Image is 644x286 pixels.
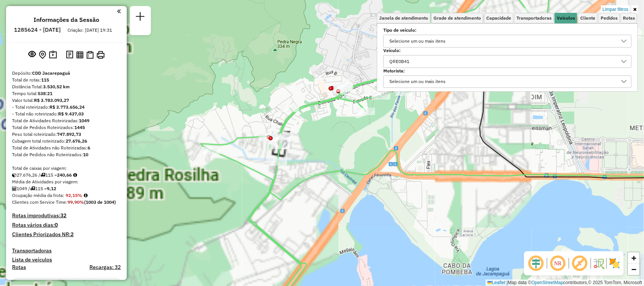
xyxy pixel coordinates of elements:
[12,145,121,151] div: Total de Atividades não Roteirizadas:
[486,16,511,20] span: Capacidade
[68,199,84,205] strong: 99,90%
[89,264,121,271] h4: Recargas: 32
[12,186,17,191] i: Total de Atividades
[12,104,121,111] div: - Total roteirizado:
[632,5,638,14] a: Ocultar filtros
[383,68,632,74] label: Motorista:
[12,131,121,138] div: Peso total roteirizado:
[486,280,644,286] div: Map data © contributors,© 2025 TomTom, Microsoft
[27,49,37,61] button: Exibir sessão original
[527,254,545,272] span: Ocultar deslocamento
[117,7,121,15] a: Clique aqui para minimizar o painel
[83,152,88,157] strong: 10
[30,186,35,191] i: Total de rotas
[387,55,412,68] div: QRE0B41
[12,138,121,145] div: Cubagem total roteirizado:
[12,83,121,90] div: Distância Total:
[48,49,58,61] button: Painel de Sugestão
[383,27,632,34] label: Tipo de veículo:
[58,111,84,117] strong: R$ 9.437,03
[12,178,121,185] div: Média de Atividades por viagem:
[40,173,45,177] i: Total de rotas
[387,76,448,88] div: Selecione um ou mais itens
[49,104,85,110] strong: R$ 3.773.656,24
[12,97,121,104] div: Valor total:
[12,185,121,192] div: 1049 / 115 =
[12,151,121,158] div: Total de Pedidos não Roteirizados:
[379,16,428,20] span: Janela de atendimento
[73,173,77,177] i: Meta Caixas/viagem: 221,30 Diferença: 19,36
[34,16,99,23] h4: Informações da Sessão
[74,125,85,130] strong: 1445
[71,231,74,238] strong: 2
[32,70,70,76] strong: CDD Jacarepaguá
[609,257,621,269] img: Exibir/Ocultar setores
[95,49,106,60] button: Imprimir Rotas
[57,131,81,137] strong: 747.892,73
[507,280,508,285] span: |
[593,257,605,269] img: Fluxo de ruas
[133,9,148,26] a: Nova sessão e pesquisa
[487,280,506,285] a: Leaflet
[55,221,58,228] strong: 0
[12,257,121,263] h4: Lista de veículos
[75,49,85,60] button: Visualizar relatório de Roteirização
[12,70,121,77] div: Depósito:
[66,192,82,198] strong: 92,15%
[433,16,481,20] span: Grade de atendimento
[387,35,448,47] div: Selecione um ou mais itens
[632,264,636,274] span: −
[12,264,26,271] a: Rotas
[623,16,635,20] span: Rotas
[34,97,69,103] strong: R$ 3.783.093,27
[12,117,121,124] div: Total de Atividades Roteirizadas:
[12,90,121,97] div: Tempo total:
[557,16,575,20] span: Veículos
[632,253,636,263] span: +
[383,47,632,54] label: Veículo:
[12,172,121,178] div: 27.676,26 / 115 =
[12,248,121,254] h4: Transportadoras
[65,49,75,61] button: Logs desbloquear sessão
[12,222,121,228] h4: Rotas vários dias:
[37,49,48,61] button: Centralizar mapa no depósito ou ponto de apoio
[38,91,52,96] strong: 538:21
[12,165,121,172] div: Total de caixas por viagem:
[628,252,639,264] a: Zoom in
[571,254,589,272] span: Exibir rótulo
[516,16,552,20] span: Transportadoras
[549,254,567,272] span: Ocultar NR
[79,118,89,123] strong: 1049
[601,16,618,20] span: Pedidos
[88,145,90,151] strong: 6
[12,173,17,177] i: Cubagem total roteirizado
[12,231,121,238] h4: Clientes Priorizados NR:
[628,264,639,275] a: Zoom out
[66,138,87,144] strong: 27.676,26
[14,26,61,33] h6: 1285624 - [DATE]
[580,16,595,20] span: Cliente
[12,199,68,205] span: Clientes com Service Time:
[60,212,66,219] strong: 32
[84,193,88,198] em: Média calculada utilizando a maior ocupação (%Peso ou %Cubagem) de cada rota da sessão. Rotas cro...
[12,212,121,219] h4: Rotas improdutivas:
[41,77,49,83] strong: 115
[47,186,56,191] strong: 9,12
[12,192,64,198] span: Ocupação média da frota:
[601,5,630,14] a: Limpar filtros
[65,27,115,34] div: Criação: [DATE] 19:31
[532,280,564,285] a: OpenStreetMap
[84,199,116,205] strong: (1003 de 1004)
[57,172,72,178] strong: 240,66
[85,49,95,60] button: Visualizar Romaneio
[12,111,121,117] div: - Total não roteirizado:
[43,84,70,89] strong: 3.530,52 km
[12,77,121,83] div: Total de rotas:
[12,124,121,131] div: Total de Pedidos Roteirizados:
